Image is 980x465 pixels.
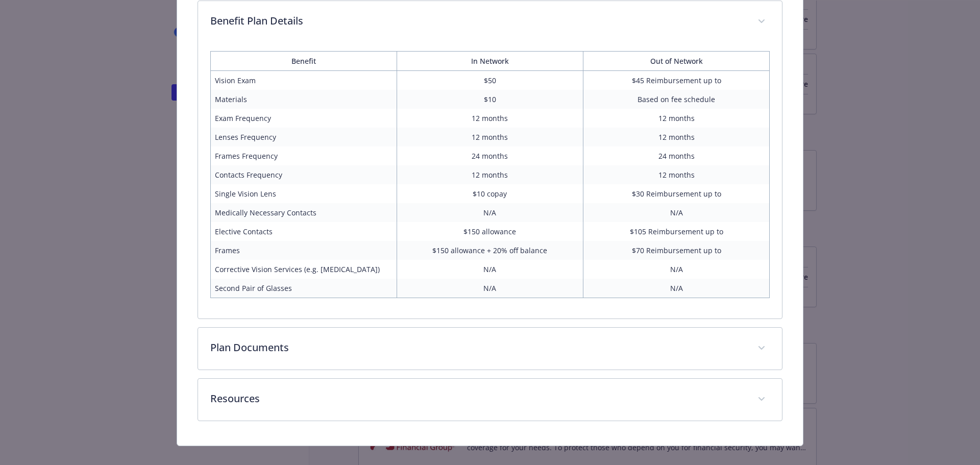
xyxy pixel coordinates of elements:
td: N/A [397,279,583,298]
td: 24 months [397,146,583,165]
td: 24 months [583,146,770,165]
td: 12 months [397,109,583,128]
td: $10 copay [397,184,583,203]
td: Frames Frequency [210,146,397,165]
td: Elective Contacts [210,222,397,241]
td: $150 allowance [397,222,583,241]
td: $150 allowance + 20% off balance [397,241,583,260]
th: Out of Network [583,52,770,71]
p: Plan Documents [210,340,746,355]
div: Benefit Plan Details [198,43,782,319]
td: Based on fee schedule [583,90,770,109]
p: Resources [210,391,746,406]
td: Single Vision Lens [210,184,397,203]
td: $10 [397,90,583,109]
td: 12 months [397,165,583,184]
td: Vision Exam [210,71,397,90]
td: 12 months [397,128,583,146]
td: $30 Reimbursement up to [583,184,770,203]
td: Contacts Frequency [210,165,397,184]
td: 12 months [583,109,770,128]
td: $105 Reimbursement up to [583,222,770,241]
th: In Network [397,52,583,71]
div: Benefit Plan Details [198,1,782,43]
td: 12 months [583,128,770,146]
td: $45 Reimbursement up to [583,71,770,90]
td: N/A [583,260,770,279]
p: Benefit Plan Details [210,13,746,29]
td: Frames [210,241,397,260]
td: $70 Reimbursement up to [583,241,770,260]
td: Medically Necessary Contacts [210,203,397,222]
td: N/A [583,203,770,222]
td: Exam Frequency [210,109,397,128]
div: Plan Documents [198,328,782,370]
td: N/A [583,279,770,298]
td: $50 [397,71,583,90]
td: 12 months [583,165,770,184]
td: Corrective Vision Services (e.g. [MEDICAL_DATA]) [210,260,397,279]
td: Materials [210,90,397,109]
th: Benefit [210,52,397,71]
td: Lenses Frequency [210,128,397,146]
td: N/A [397,260,583,279]
div: Resources [198,379,782,421]
td: Second Pair of Glasses [210,279,397,298]
td: N/A [397,203,583,222]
